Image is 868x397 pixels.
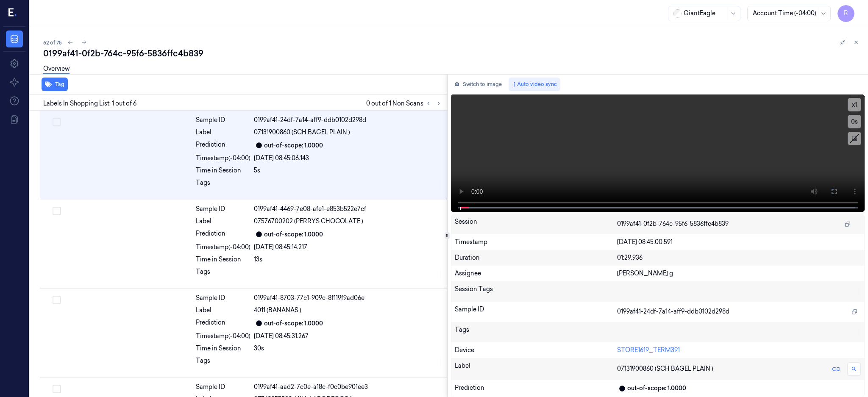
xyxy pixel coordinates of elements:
span: 0199af41-24df-7a14-aff9-ddb0102d298d [617,307,729,316]
div: Tags [455,325,617,339]
div: Prediction [196,229,250,239]
div: Sample ID [196,205,250,214]
span: 07576700202 (PERRYS CHOCOLATE ) [254,217,363,226]
span: 0199af41-0f2b-764c-95f6-5836ffc4b839 [617,219,729,228]
span: 07131900860 (SCH BAGEL PLAIN ) [617,364,713,373]
div: Label [196,306,250,315]
button: Tag [42,78,68,91]
div: Label [455,361,617,377]
button: Select row [53,385,61,393]
div: Time in Session [196,255,250,264]
div: 0199af41-4469-7e08-afe1-e853b522e7cf [254,205,442,214]
div: 0199af41-0f2b-764c-95f6-5836ffc4b839 [43,47,861,59]
button: Auto video sync [509,78,560,91]
div: Tags [196,356,250,370]
span: 0 out of 1 Non Scans [366,98,444,108]
div: STORE1619_TERM391 [617,346,861,355]
span: 07131900860 (SCH BAGEL PLAIN ) [254,128,350,137]
button: 0s [848,115,861,128]
div: Device [455,346,617,355]
div: Prediction [196,140,250,150]
div: 01:29.936 [617,253,861,262]
div: Label [196,128,250,137]
div: Timestamp [455,238,617,247]
div: Tags [196,267,250,281]
button: Switch to image [451,78,505,91]
div: out-of-scope: 1.0000 [264,141,323,150]
span: Labels In Shopping List: 1 out of 6 [43,99,136,108]
div: [DATE] 08:45:31.267 [254,332,442,341]
div: Session Tags [455,285,617,298]
div: 30s [254,344,442,353]
div: 0199af41-24df-7a14-aff9-ddb0102d298d [254,116,442,125]
div: Prediction [196,318,250,328]
div: [DATE] 08:45:00.591 [617,238,861,247]
button: Select row [53,296,61,304]
div: Session [455,217,617,231]
div: 0199af41-aad2-7c0e-a18c-f0c0be901ee3 [254,383,442,391]
button: R [837,5,854,22]
div: Timestamp (-04:00) [196,332,250,341]
div: Sample ID [196,116,250,125]
div: Duration [455,253,617,262]
span: 4011 (BANANAS ) [254,306,301,315]
div: Timestamp (-04:00) [196,243,250,252]
button: Select row [53,118,61,126]
span: 62 of 75 [43,39,62,46]
button: Select row [53,207,61,215]
div: out-of-scope: 1.0000 [264,319,323,328]
div: Sample ID [196,383,250,391]
div: Sample ID [455,305,617,319]
div: [DATE] 08:45:06.143 [254,154,442,163]
div: [PERSON_NAME] g [617,269,861,278]
div: out-of-scope: 1.0000 [264,230,323,239]
div: 5s [254,166,442,175]
div: Sample ID [196,294,250,303]
div: Tags [196,178,250,192]
a: Overview [43,64,70,74]
div: out-of-scope: 1.0000 [627,384,686,393]
div: Time in Session [196,166,250,175]
div: Timestamp (-04:00) [196,154,250,163]
div: 0199af41-8703-77c1-909c-8f119f9ad06e [254,294,442,303]
div: Label [196,217,250,226]
div: Assignee [455,269,617,278]
div: 13s [254,255,442,264]
button: x1 [848,98,861,111]
div: Prediction [455,383,617,394]
div: Time in Session [196,344,250,353]
div: [DATE] 08:45:14.217 [254,243,442,252]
